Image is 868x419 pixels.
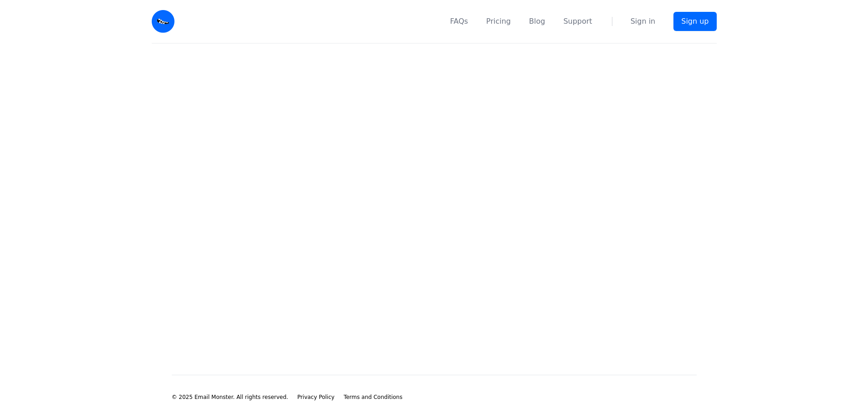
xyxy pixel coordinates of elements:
[297,394,334,400] span: Privacy Policy
[344,394,402,400] span: Terms and Conditions
[297,393,334,401] a: Privacy Policy
[563,16,592,27] a: Support
[486,16,511,27] a: Pricing
[529,16,545,27] a: Blog
[344,393,402,401] a: Terms and Conditions
[631,16,656,27] a: Sign in
[152,10,175,33] img: Email Monster
[673,12,716,31] a: Sign up
[172,393,288,401] li: © 2025 Email Monster. All rights reserved.
[450,16,468,27] a: FAQs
